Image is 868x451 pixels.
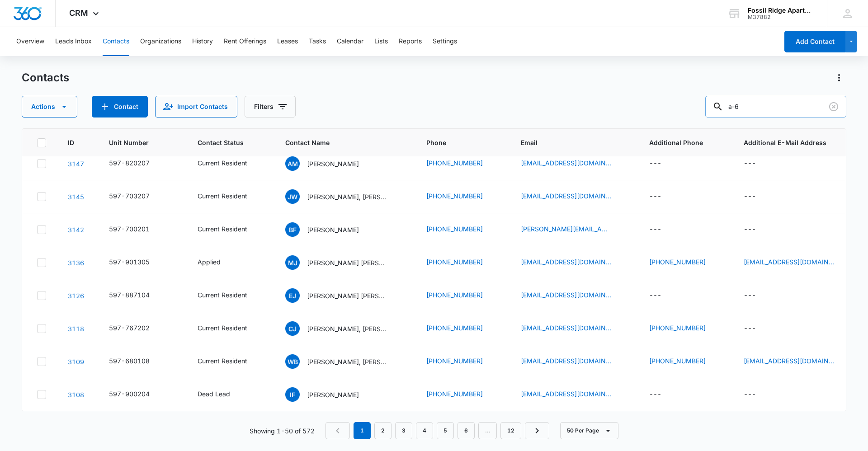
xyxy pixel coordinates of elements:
div: Additional E-Mail Address - kaelanreyne@gmail.com - Select to Edit Field [744,356,850,367]
span: CRM [69,8,88,18]
div: 597-700201 [109,224,150,234]
div: 597-887104 [109,290,150,300]
button: Reports [399,27,422,56]
button: Overview [16,27,44,56]
div: Additional Phone - - Select to Edit Field [649,224,678,235]
span: Additional Phone [649,138,722,147]
button: Lists [374,27,388,56]
button: Actions [22,96,77,117]
div: 597-680108 [109,356,150,366]
span: JW [285,189,300,204]
button: 50 Per Page [560,422,618,439]
div: Contact Name - Jennfier Walters, Ashlyn Walters - Select to Edit Field [285,189,405,204]
a: [EMAIL_ADDRESS][DOMAIN_NAME] [744,356,834,366]
div: Contact Name - Andrew Meyers - Select to Edit Field [285,156,375,171]
div: 597-900204 [109,389,150,399]
button: History [192,27,213,56]
button: Calendar [337,27,363,56]
span: BF [285,222,300,237]
div: Additional Phone - 2086478084 - Select to Edit Field [649,257,722,268]
em: 1 [354,422,371,439]
button: Clear [826,99,841,114]
a: [PHONE_NUMBER] [426,356,483,366]
div: Current Resident [198,191,247,201]
div: Contact Name - Brandon Fuentes-Gomez - Select to Edit Field [285,222,375,237]
div: Unit Number - 597-820207 - Select to Edit Field [109,158,166,169]
div: Contact Name - Isabella Fann - Select to Edit Field [285,387,375,402]
span: Contact Name [285,138,392,147]
span: ID [68,138,74,147]
div: Unit Number - 597-680108 - Select to Edit Field [109,356,166,367]
a: [EMAIL_ADDRESS][DOMAIN_NAME] [521,158,611,168]
div: Phone - 9705765092 - Select to Edit Field [426,356,499,367]
span: Email [521,138,614,147]
div: 597-820207 [109,158,150,168]
a: Navigate to contact details page for Isabella Fann [68,391,84,399]
div: Additional E-Mail Address - - Select to Edit Field [744,191,772,202]
a: Page 4 [416,422,433,439]
div: Phone - 9706573233 - Select to Edit Field [426,389,499,400]
span: EJ [285,288,300,303]
div: Phone - 9706909348 - Select to Edit Field [426,257,499,268]
div: --- [649,290,661,301]
p: [PERSON_NAME] [PERSON_NAME] [307,258,388,268]
span: MJ [285,255,300,270]
a: Page 6 [458,422,475,439]
a: [PHONE_NUMBER] [649,356,706,366]
p: [PERSON_NAME] [307,159,359,169]
div: Email - akmproducer@gmail.com - Select to Edit Field [521,158,627,169]
button: Organizations [140,27,181,56]
div: Additional E-Mail Address - - Select to Edit Field [744,323,772,334]
a: [EMAIL_ADDRESS][DOMAIN_NAME] [521,323,611,333]
div: 597-767202 [109,323,150,333]
span: Unit Number [109,138,176,147]
a: [EMAIL_ADDRESS][DOMAIN_NAME] [744,257,834,267]
a: [PHONE_NUMBER] [426,389,483,399]
div: --- [744,224,756,235]
a: [PHONE_NUMBER] [649,257,706,267]
button: Import Contacts [155,96,237,117]
a: [PHONE_NUMBER] [649,323,706,333]
div: Email - jenwal610@gmail.com - Select to Edit Field [521,191,627,202]
div: --- [649,191,661,202]
a: Navigate to contact details page for Evan John Rodriguez [68,292,84,300]
a: [PHONE_NUMBER] [426,191,483,201]
div: Contact Status - Current Resident - Select to Edit Field [198,356,264,367]
div: Contact Status - Current Resident - Select to Edit Field [198,290,264,301]
div: Email - deangelo.gomez31@gmail.com - Select to Edit Field [521,224,627,235]
div: Email - evanrodriguez.72@gmail.com - Select to Edit Field [521,290,627,301]
p: [PERSON_NAME] [307,390,359,399]
div: Email - isabellafann@yahoo.com - Select to Edit Field [521,389,627,400]
p: [PERSON_NAME], [PERSON_NAME] [PERSON_NAME] [307,324,388,334]
div: --- [744,323,756,334]
button: Contacts [103,27,129,56]
div: Unit Number - 597-887104 - Select to Edit Field [109,290,166,301]
div: Additional E-Mail Address - - Select to Edit Field [744,290,772,301]
a: Navigate to contact details page for William Bohner, Kaelan Morrigan & Brandon Wilson [68,358,84,366]
button: Tasks [309,27,326,56]
h1: Contacts [22,71,69,85]
div: Contact Status - Current Resident - Select to Edit Field [198,191,264,202]
div: Contact Name - William Bohner, Kaelan Morrigan & Brandon Wilson - Select to Edit Field [285,354,405,369]
div: --- [649,224,661,235]
div: Current Resident [198,290,247,300]
p: [PERSON_NAME], [PERSON_NAME] & [PERSON_NAME] [307,357,388,366]
div: --- [649,389,661,400]
div: Phone - 9515813640 - Select to Edit Field [426,290,499,301]
div: --- [744,290,756,301]
span: CJ [285,321,300,336]
div: Current Resident [198,323,247,333]
div: Contact Status - Current Resident - Select to Edit Field [198,323,264,334]
button: Filters [245,96,296,117]
div: Applied [198,257,221,267]
button: Add Contact [92,96,148,117]
a: [EMAIL_ADDRESS][DOMAIN_NAME] [521,191,611,201]
div: Unit Number - 597-767202 - Select to Edit Field [109,323,166,334]
div: Current Resident [198,224,247,234]
div: Email - sonofstorms72@yahoo.com - Select to Edit Field [521,356,627,367]
a: Page 3 [395,422,412,439]
div: --- [744,191,756,202]
p: [PERSON_NAME] [307,225,359,235]
p: Showing 1-50 of 572 [250,426,315,436]
span: AM [285,156,300,171]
